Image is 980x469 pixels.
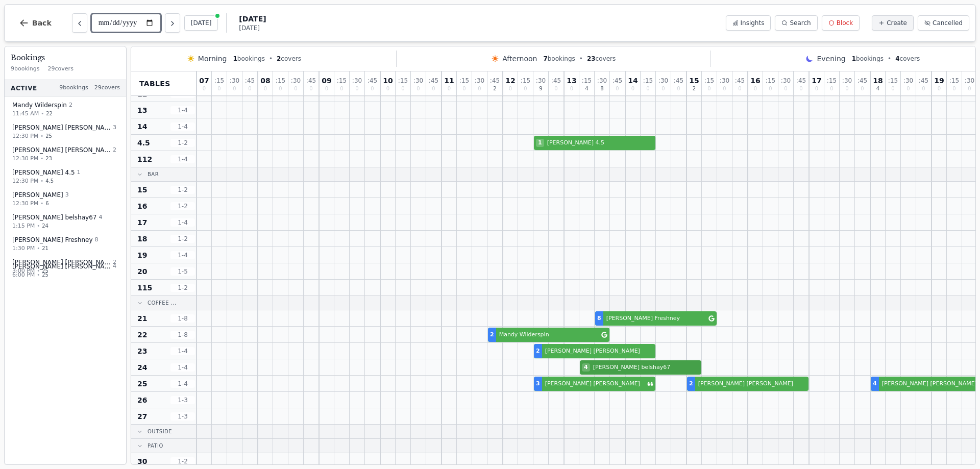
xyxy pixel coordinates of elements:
[524,86,527,91] span: 0
[769,86,772,91] span: 0
[12,146,111,154] span: [PERSON_NAME] [PERSON_NAME]
[600,86,603,91] span: 8
[922,86,925,91] span: 0
[170,331,195,339] span: 1 - 8
[170,457,195,465] span: 1 - 2
[949,78,959,84] span: : 15
[276,78,285,84] span: : 15
[45,155,52,162] span: 23
[726,15,771,31] button: Insights
[658,78,668,84] span: : 30
[233,55,264,63] span: bookings
[65,191,69,200] span: 3
[965,78,974,84] span: : 30
[137,379,147,389] span: 25
[279,86,282,91] span: 0
[842,78,852,84] span: : 30
[631,86,634,91] span: 0
[170,251,195,259] span: 1 - 4
[554,86,557,91] span: 0
[148,170,159,178] span: Bar
[837,19,853,27] span: Block
[536,78,546,84] span: : 30
[585,86,588,91] span: 4
[628,77,638,84] span: 14
[37,271,40,279] span: •
[521,78,530,84] span: : 15
[148,442,163,450] span: Patio
[12,124,111,132] span: [PERSON_NAME] [PERSON_NAME]
[845,86,848,91] span: 0
[277,55,281,62] span: 2
[597,78,607,84] span: : 30
[799,86,802,91] span: 0
[113,124,116,132] span: 3
[137,330,147,340] span: 22
[170,106,195,114] span: 1 - 4
[674,78,683,84] span: : 45
[170,363,195,372] span: 1 - 4
[12,168,75,177] span: [PERSON_NAME] 4.5
[352,78,362,84] span: : 30
[604,314,707,323] span: [PERSON_NAME] Freshney
[137,138,150,148] span: 4.5
[543,55,575,63] span: bookings
[137,217,147,228] span: 17
[7,232,124,256] button: [PERSON_NAME] Freshney81:30 PM•21
[322,77,331,84] span: 09
[12,213,96,221] span: [PERSON_NAME] belshay67
[775,15,817,31] button: Search
[11,65,40,73] span: 9 bookings
[545,139,653,147] span: [PERSON_NAME] 4.5
[891,86,894,91] span: 0
[12,177,38,185] span: 12:30 PM
[827,78,837,84] span: : 15
[12,244,35,253] span: 1:30 PM
[7,255,124,279] button: [PERSON_NAME] [PERSON_NAME]23:00 PM•25
[493,86,496,91] span: 2
[796,78,806,84] span: : 45
[72,13,87,33] button: Previous day
[888,55,891,63] span: •
[32,19,52,27] span: Back
[99,213,102,222] span: 4
[643,78,653,84] span: : 15
[815,86,818,91] span: 0
[170,155,195,163] span: 1 - 4
[536,380,540,388] span: 3
[7,142,124,166] button: [PERSON_NAME] [PERSON_NAME]212:30 PM•23
[587,55,596,62] span: 23
[12,236,93,244] span: [PERSON_NAME] Freshney
[582,78,592,84] span: : 15
[934,77,944,84] span: 19
[170,122,195,131] span: 1 - 4
[582,363,590,372] span: 4
[11,11,60,35] button: Back
[7,210,124,234] button: [PERSON_NAME] belshay6741:15 PM•24
[704,78,714,84] span: : 15
[309,86,312,91] span: 0
[696,380,806,388] span: [PERSON_NAME] [PERSON_NAME]
[12,221,35,230] span: 1:15 PM
[203,86,206,91] span: 0
[852,55,856,62] span: 1
[12,154,38,163] span: 12:30 PM
[94,84,120,92] span: 29 covers
[543,380,646,388] span: [PERSON_NAME] [PERSON_NAME]
[413,78,423,84] span: : 30
[170,235,195,243] span: 1 - 2
[170,412,195,421] span: 1 - 3
[367,78,377,84] span: : 45
[612,78,622,84] span: : 45
[45,200,48,207] span: 6
[536,139,544,147] span: 1
[42,222,48,230] span: 24
[325,86,328,91] span: 0
[647,381,653,387] svg: Customer message
[497,331,600,339] span: Mandy Wilderspin
[475,78,484,84] span: : 30
[40,132,43,140] span: •
[170,380,195,388] span: 1 - 4
[12,270,35,279] span: 6:00 PM
[812,77,821,84] span: 17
